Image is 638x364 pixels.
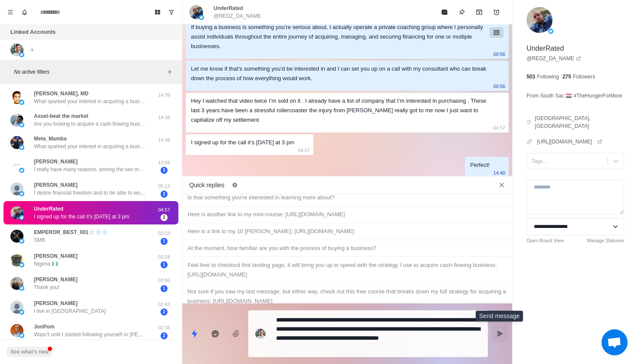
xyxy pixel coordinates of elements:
[526,237,564,244] a: Open Board View
[27,45,37,55] button: Add account
[153,114,175,121] p: 14:38
[493,81,506,91] p: 00:56
[548,29,553,34] img: picture
[187,260,507,279] div: Feel free to checkout this landing page, it will bring you up to speed with the strategy I use to...
[34,205,63,213] p: UnderRated
[3,5,17,19] button: Menu
[34,276,78,283] p: [PERSON_NAME]
[19,215,24,220] img: picture
[10,159,23,172] img: picture
[19,168,24,173] img: picture
[10,114,23,127] img: picture
[34,90,89,97] p: [PERSON_NAME], MD
[153,136,175,144] p: 14:38
[186,325,203,342] button: Quick replies
[34,181,78,189] p: [PERSON_NAME]
[10,91,23,104] img: picture
[10,43,23,56] img: picture
[189,5,203,19] img: picture
[470,3,488,21] button: Archive
[34,228,108,236] p: EMPEROR_BEST_001❄️❄️❄️
[19,191,24,196] img: picture
[153,253,175,261] p: 03:28
[153,277,175,284] p: 03:06
[34,213,129,221] p: I signed up for the call it’s [DATE] at 3 pm
[34,252,78,260] p: [PERSON_NAME]
[191,64,490,83] div: Let me know if that’s something you’d be interested in and I can set you up on a call with my con...
[526,7,552,33] img: picture
[488,3,505,21] button: Add reminder
[161,285,168,292] span: 1
[10,277,23,290] img: picture
[153,182,175,190] p: 05:13
[214,12,261,20] p: @REDZ_DA_NAME
[526,73,535,81] p: 503
[187,287,507,306] div: Not sure if you saw my last message, but either way, check out this free course that breaks down ...
[153,91,175,99] p: 14:39
[191,138,294,147] div: I signed up for the call it’s [DATE] at 3 pm
[187,210,507,219] div: Here is another link to my mini-course: [URL][DOMAIN_NAME]
[164,5,178,19] button: Show unread conversations
[10,182,23,195] img: picture
[34,331,147,338] p: Wasn't until I started following yourself or [PERSON_NAME] that I thought of buying existing busi...
[255,328,266,339] img: picture
[493,123,506,133] p: 04:57
[495,178,509,192] button: Close quick replies
[34,189,147,197] p: I desire financial freedom and to be able to work less. I’ve worked as a Physician Associate in f...
[153,301,175,308] p: 02:43
[526,91,622,101] p: From South Sac 🇮🇶 #TheHungerForMore
[19,333,24,338] img: picture
[526,43,564,54] p: UnderRated
[191,96,490,125] div: Hey I watched that video twice I’m sold on it . I already have a list of company that I’m interes...
[153,324,175,331] p: 02:36
[34,120,147,128] p: Are you looking to acquire a cash-flowing business yourself?
[34,283,59,291] p: Thank you!
[34,135,66,143] p: Meta_Mamba
[161,214,168,221] span: 2
[19,309,24,315] img: picture
[34,260,58,268] p: Nigeria 🇳🇬
[587,237,624,244] a: Manage Statuses
[10,230,23,243] img: picture
[573,73,595,81] p: Followers
[537,73,559,81] p: Following
[161,309,168,315] span: 2
[470,160,490,170] div: Perfect!
[10,324,23,337] img: picture
[436,3,453,21] button: Mark as read
[153,206,175,214] p: 04:57
[34,323,54,331] p: JonPom
[34,307,106,315] p: I live in [GEOGRAPHIC_DATA]
[493,168,506,178] p: 14:40
[189,181,224,190] p: Quick replies
[161,238,168,245] span: 1
[199,15,204,20] img: picture
[34,299,78,307] p: [PERSON_NAME]
[10,136,23,149] img: picture
[562,73,571,81] p: 275
[19,100,24,105] img: picture
[214,4,243,12] p: UnderRated
[493,49,506,59] p: 00:56
[34,158,78,166] p: [PERSON_NAME]
[187,193,507,202] div: Is that something you're interested in learning more about?
[535,114,624,130] p: [GEOGRAPHIC_DATA], [GEOGRAPHIC_DATA]
[491,325,509,342] button: Send message
[153,230,175,237] p: 03:53
[161,167,168,174] span: 3
[537,138,602,146] a: [URL][DOMAIN_NAME]
[151,5,164,19] button: Board View
[7,347,52,357] button: See what's new
[19,145,24,150] img: picture
[161,191,168,198] span: 2
[161,261,168,268] span: 1
[187,244,507,253] div: At the moment, how familiar are you with the process of buying a business?
[187,227,507,236] div: Here is a link to my 10 [PERSON_NAME]: [URL][DOMAIN_NAME]
[19,238,24,244] img: picture
[34,143,147,150] p: What sparked your interest in acquiring a business, and where are you located? I might be able to...
[453,3,470,21] button: Pin
[228,178,242,192] button: Edit quick replies
[161,332,168,339] span: 2
[164,67,175,77] button: Add filters
[10,301,23,314] img: picture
